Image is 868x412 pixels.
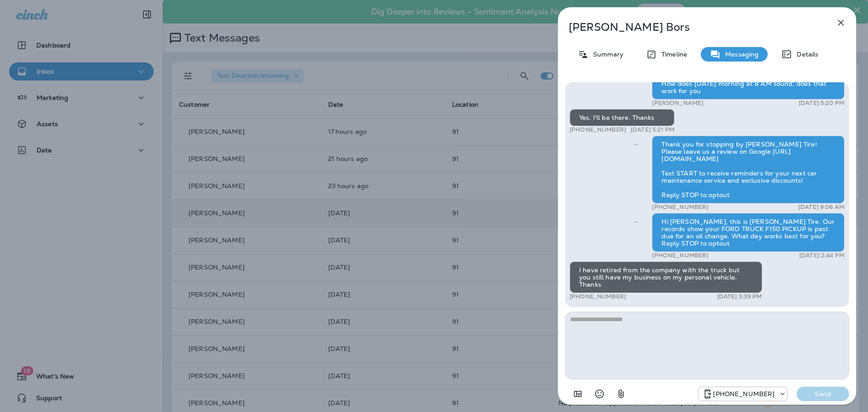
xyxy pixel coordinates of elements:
p: [PERSON_NAME] Bors [569,21,816,33]
p: [PHONE_NUMBER] [652,204,708,211]
button: Add in a premade template [569,385,587,403]
p: Timeline [657,51,687,58]
p: [PERSON_NAME] [652,99,703,107]
div: Thank you for stopping by [PERSON_NAME] Tire! Please leave us a review on Google [URL][DOMAIN_NAM... [652,136,844,204]
p: Summary [589,51,623,58]
div: Hi [PERSON_NAME], this is [PERSON_NAME] Tire. Our records show your FORD TRUCK F150 PICKUP is pas... [652,213,844,252]
button: Select an emoji [590,385,609,403]
p: Details [792,51,818,58]
p: [DATE] 9:06 AM [798,204,844,211]
span: Sent [634,217,638,225]
p: [DATE] 5:21 PM [631,126,675,133]
p: Messaging [721,51,759,58]
div: How does [DATE] morning at 8 AM sound, does that work for you [652,75,844,99]
span: Sent [634,140,638,148]
div: Yes. I'll be there. Thanks [570,109,675,126]
p: [PHONE_NUMBER] [713,390,774,398]
p: [DATE] 3:39 PM [717,293,762,300]
p: [PHONE_NUMBER] [570,126,626,133]
p: [PHONE_NUMBER] [570,293,626,300]
div: +1 (330) 521-2826 [698,388,787,399]
p: [DATE] 5:20 PM [799,99,844,107]
div: I have retired from the company with the truck but you still have my business on my personal vehi... [570,261,762,293]
p: [DATE] 2:44 PM [799,252,844,259]
p: [PHONE_NUMBER] [652,252,708,259]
